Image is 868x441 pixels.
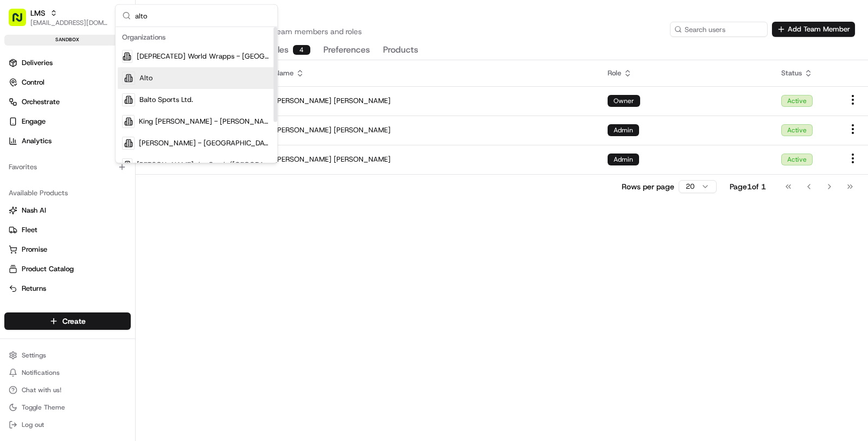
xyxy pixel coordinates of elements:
span: [PERSON_NAME] [34,197,88,206]
div: We're available if you need us! [49,114,149,123]
div: 📗 [11,243,20,252]
button: Start new chat [184,106,197,119]
span: King [PERSON_NAME] - [PERSON_NAME] [139,117,271,126]
img: Zach Benton [11,187,28,204]
span: [PERSON_NAME] [275,155,331,164]
div: Admin [608,154,639,165]
div: Page 1 of 1 [730,181,766,192]
button: Preferences [323,41,370,60]
button: Product Catalog [4,260,131,278]
span: • [90,168,94,176]
button: [EMAIL_ADDRESS][DOMAIN_NAME] [30,18,108,27]
a: Promise [9,245,126,254]
div: Admin [608,124,639,136]
div: Past conversations [11,140,73,149]
button: Roles [267,41,310,60]
button: Orchestrate [4,93,131,111]
span: Promise [22,245,47,254]
img: 1736555255976-a54dd68f-1ca7-489b-9aae-adbdc363a1c4 [11,103,30,123]
a: Product Catalog [9,264,126,274]
span: Nash AI [22,206,46,215]
span: Create [62,316,86,327]
p: Rows per page [622,181,674,192]
button: Returns [4,280,131,297]
button: Notifications [4,365,131,380]
input: Search... [135,5,271,27]
div: Role [608,68,764,78]
span: Pylon [108,269,131,277]
span: [PERSON_NAME] [334,155,391,164]
div: Name [275,68,590,78]
span: Balto Sports Ltd. [139,95,193,105]
img: Nash [11,10,33,32]
div: Active [781,95,813,107]
span: Fleet [22,225,37,235]
span: Product Catalog [22,264,74,274]
button: Fleet [4,221,131,239]
a: Nash AI [9,206,126,215]
span: Settings [22,351,46,360]
div: Active [781,154,813,165]
a: Analytics [4,132,131,150]
button: Products [383,41,418,60]
span: Knowledge Base [22,242,83,253]
button: LMS[EMAIL_ADDRESS][DOMAIN_NAME] [4,4,112,30]
span: [PERSON_NAME] [275,125,331,135]
button: Control [4,74,131,91]
span: Orchestrate [22,97,60,107]
span: [DEPRECATED] World Wrapps - [GEOGRAPHIC_DATA] [137,52,271,61]
span: Log out [22,420,44,429]
span: • [90,197,94,206]
span: [DATE] [96,197,118,206]
div: Suggestions [116,27,277,163]
span: [PERSON_NAME] [275,96,331,106]
button: Settings [4,348,131,363]
button: LMS [30,8,46,18]
button: See all [168,138,197,151]
button: Promise [4,241,131,258]
span: Toggle Theme [22,403,65,412]
button: Engage [4,113,131,130]
div: Organizations [118,29,275,46]
span: [DATE] [96,168,118,176]
button: Add Team Member [772,22,855,37]
a: Returns [9,284,126,293]
span: Analytics [22,136,52,146]
button: Log out [4,417,131,432]
a: Powered byPylon [76,268,131,277]
p: Welcome 👋 [11,43,197,60]
div: Owner [608,95,640,107]
span: [PERSON_NAME] - [GEOGRAPHIC_DATA] [139,138,271,148]
img: Masood Aslam [11,157,28,175]
span: Alto [139,73,152,83]
button: Create [4,312,131,330]
span: Control [22,78,44,87]
div: 4 [293,45,310,55]
div: Start new chat [49,103,178,114]
span: [PERSON_NAME] [334,125,391,135]
span: Deliveries [22,58,53,68]
div: Favorites [4,158,131,176]
img: 8016278978528_b943e370aa5ada12b00a_72.png [23,103,42,123]
input: Search users [670,22,768,37]
button: Nash AI [4,202,131,219]
a: 💻API Documentation [87,238,178,257]
button: Toggle Theme [4,400,131,415]
span: API Documentation [103,242,174,253]
div: 💻 [92,243,100,252]
span: Returns [22,284,46,293]
input: Got a question? Start typing here... [28,69,195,81]
span: Notifications [22,368,60,377]
a: Deliveries [4,54,131,72]
div: Status [781,68,829,78]
span: Chat with us! [22,386,61,394]
a: 📗Knowledge Base [7,238,87,257]
span: Engage [22,117,46,126]
div: Available Products [4,184,131,202]
div: sandbox [4,35,131,46]
div: Active [781,124,813,136]
button: Chat with us! [4,382,131,398]
span: [PERSON_NAME] [334,96,391,106]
